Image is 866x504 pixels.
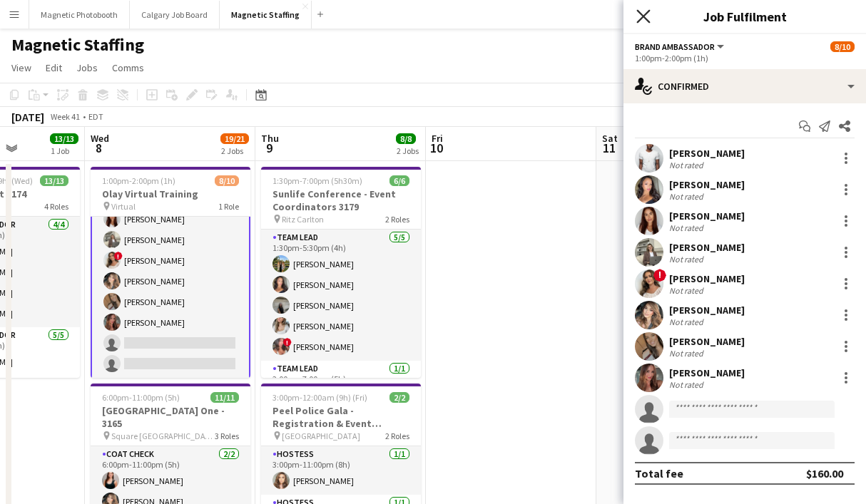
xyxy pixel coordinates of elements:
a: Comms [106,58,150,77]
button: Calgary Job Board [130,1,220,29]
div: 2 Jobs [397,145,419,156]
span: 13/13 [50,133,78,144]
div: [PERSON_NAME] [669,304,745,317]
div: Not rated [669,285,706,296]
a: Edit [40,58,68,77]
button: Magnetic Staffing [220,1,312,29]
div: Not rated [669,317,706,327]
span: 3:00pm-12:00am (9h) (Fri) [272,392,367,403]
h1: Magnetic Staffing [11,34,144,56]
div: [PERSON_NAME] [669,335,745,348]
app-job-card: 1:00pm-2:00pm (1h)8/10Olay Virtual Training Virtual1 Role[PERSON_NAME][PERSON_NAME][PERSON_NAME][... [91,167,250,378]
span: 11 [600,140,618,156]
span: 1:00pm-2:00pm (1h) [102,175,175,186]
div: [PERSON_NAME] [669,210,745,222]
app-card-role: Team Lead5/51:30pm-5:30pm (4h)[PERSON_NAME][PERSON_NAME][PERSON_NAME][PERSON_NAME]![PERSON_NAME] [261,230,421,361]
a: View [6,58,37,77]
span: Brand Ambassador [635,41,715,52]
div: Confirmed [623,69,866,103]
span: 1:30pm-7:00pm (5h30m) [272,175,362,186]
app-card-role: Hostess1/13:00pm-11:00pm (8h)[PERSON_NAME] [261,446,421,495]
div: Not rated [669,348,706,359]
h3: Sunlife Conference - Event Coordinators 3179 [261,187,421,213]
span: 6/6 [389,175,409,186]
span: Week 41 [47,111,83,122]
span: View [11,61,31,74]
span: Fri [432,132,443,145]
div: [PERSON_NAME] [669,241,745,254]
h3: [GEOGRAPHIC_DATA] One - 3165 [91,404,250,430]
span: 2 Roles [385,214,409,225]
h3: Job Fulfilment [623,7,866,26]
div: Not rated [669,191,706,202]
span: 8/10 [215,175,239,186]
div: 2 Jobs [221,145,248,156]
span: 8 [88,140,109,156]
div: Total fee [635,466,683,480]
app-card-role: Team Lead1/12:00pm-7:00pm (5h) [261,361,421,409]
span: 6:00pm-11:00pm (5h) [102,392,180,403]
span: 4 Roles [44,201,68,212]
h3: Olay Virtual Training [91,187,250,200]
span: Ritz Carlton [282,214,324,225]
a: Jobs [71,58,103,77]
span: Virtual [111,201,136,212]
div: [PERSON_NAME] [669,147,745,160]
span: 11/11 [210,392,239,403]
span: 1 Role [218,201,239,212]
span: 8/10 [830,41,855,52]
div: [PERSON_NAME] [669,366,745,379]
div: 1:00pm-2:00pm (1h) [635,53,855,63]
div: Not rated [669,160,706,170]
span: Sat [602,132,618,145]
app-job-card: 1:30pm-7:00pm (5h30m)6/6Sunlife Conference - Event Coordinators 3179 Ritz Carlton2 RolesTeam Lead... [261,167,421,378]
span: Jobs [76,61,98,74]
h3: Peel Police Gala - Registration & Event Support (3111) [261,404,421,430]
span: 2/2 [389,392,409,403]
div: EDT [88,111,103,122]
app-card-role: [PERSON_NAME][PERSON_NAME][PERSON_NAME][PERSON_NAME]![PERSON_NAME][PERSON_NAME][PERSON_NAME][PERS... [91,142,250,379]
span: Wed [91,132,109,145]
span: Square [GEOGRAPHIC_DATA] [111,431,215,441]
div: Not rated [669,379,706,390]
div: 1 Job [51,145,78,156]
div: Not rated [669,222,706,233]
span: Comms [112,61,144,74]
span: 19/21 [220,133,249,144]
span: 3 Roles [215,431,239,441]
span: 2 Roles [385,431,409,441]
div: $160.00 [806,466,843,480]
span: ! [283,338,292,346]
button: Brand Ambassador [635,41,726,52]
span: 10 [429,140,443,156]
div: Not rated [669,254,706,264]
span: 9 [259,140,279,156]
span: Edit [46,61,62,74]
span: ! [114,252,123,260]
div: [DATE] [11,110,44,124]
span: ! [653,269,666,282]
span: 8/8 [396,133,416,144]
span: [GEOGRAPHIC_DATA] [282,431,360,441]
span: 13/13 [40,175,68,186]
div: [PERSON_NAME] [669,272,745,285]
button: Magnetic Photobooth [29,1,130,29]
span: Thu [261,132,279,145]
div: [PERSON_NAME] [669,178,745,191]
